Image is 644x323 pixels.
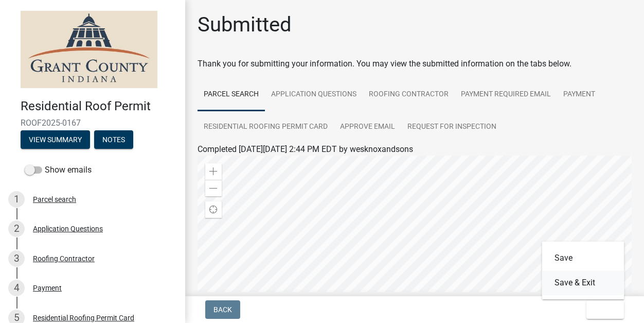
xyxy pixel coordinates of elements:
[205,300,240,319] button: Back
[94,136,133,144] wm-modal-confirm: Notes
[8,250,25,267] div: 3
[94,130,133,149] button: Notes
[33,225,103,232] div: Application Questions
[21,99,177,114] h4: Residential Roof Permit
[363,78,455,111] a: Roofing Contractor
[542,270,624,295] button: Save & Exit
[21,11,157,88] img: Grant County, Indiana
[198,12,292,37] h1: Submitted
[542,246,624,270] button: Save
[595,305,610,314] span: Exit
[198,111,334,144] a: Residential Roofing Permit Card
[586,300,624,319] button: Exit
[265,78,363,111] a: Application Questions
[25,164,92,176] label: Show emails
[33,196,76,203] div: Parcel search
[21,136,90,144] wm-modal-confirm: Summary
[205,163,222,180] div: Zoom in
[557,78,601,111] a: Payment
[542,242,624,299] div: Exit
[33,284,62,292] div: Payment
[33,255,95,262] div: Roofing Contractor
[198,78,265,111] a: Parcel search
[401,111,503,144] a: Request for Inspection
[205,180,222,196] div: Zoom out
[455,78,557,111] a: Payment Required Email
[21,118,165,128] span: ROOF2025-0167
[8,280,25,296] div: 4
[8,220,25,237] div: 2
[33,314,134,321] div: Residential Roofing Permit Card
[198,58,632,70] div: Thank you for submitting your information. You may view the submitted information on the tabs below.
[198,144,413,154] span: Completed [DATE][DATE] 2:44 PM EDT by wesknoxandsons
[8,191,25,208] div: 1
[213,305,232,314] span: Back
[205,201,222,218] div: Find my location
[21,130,90,149] button: View Summary
[334,111,401,144] a: Approve Email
